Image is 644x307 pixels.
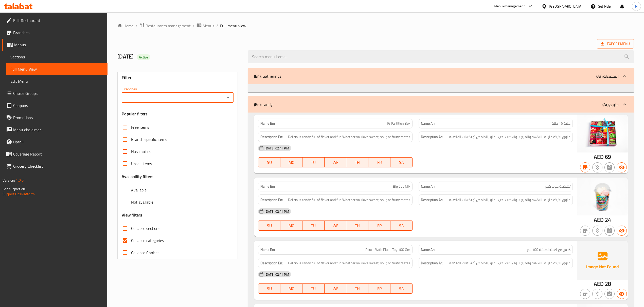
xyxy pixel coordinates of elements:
[2,112,108,124] a: Promotions
[225,94,232,101] button: Open
[131,148,151,155] span: Has choices
[346,221,368,231] button: TH
[370,222,388,229] span: FR
[390,157,413,167] button: SA
[325,157,347,167] button: WE
[254,73,281,79] p: Gatherings
[594,152,604,162] span: AED
[6,75,108,87] a: Edit Menu
[260,197,283,203] strong: Description En:
[2,14,108,27] a: Edit Restaurant
[327,222,345,229] span: WE
[605,215,611,225] span: 24
[368,221,390,231] button: FR
[421,247,435,252] strong: Name Ar:
[193,23,194,29] li: /
[580,226,590,236] button: Not branch specific item
[305,159,323,166] span: TU
[13,17,103,24] span: Edit Restaurant
[348,159,366,166] span: TH
[258,221,280,231] button: SU
[2,39,108,51] a: Menus
[604,162,615,172] button: Not has choices
[2,136,108,148] a: Upsell
[220,23,246,29] span: Full menu view
[2,87,108,99] a: Choice Groups
[248,84,634,92] div: (En): Gatherings(Ar):التجمعات
[263,146,291,151] span: [DATE] 02:44 PM
[248,96,634,113] div: (En): candy(Ar):حلوى
[136,23,137,29] li: /
[580,289,590,299] button: Not branch specific item
[6,63,108,75] a: Full Menu View
[449,260,570,266] span: حلوى لذيذة مليئة بالنكهة والمرح سواء كنت تحب الحلو , الحامض أو نكهات الفاكهة
[594,279,604,289] span: AED
[122,72,234,83] div: Filter
[2,148,108,160] a: Coverage Report
[596,73,619,79] p: التجمعات
[3,191,35,197] a: Support.OpsPlatform
[248,50,634,63] input: search
[10,78,103,84] span: Edit Menu
[552,121,570,126] span: علبة 16 خانة
[302,157,325,167] button: TU
[13,30,103,36] span: Branches
[592,289,602,299] button: Purchased item
[597,39,634,49] span: Export Menu
[122,174,153,180] h3: Availability filters
[137,55,150,60] span: Active
[139,23,191,29] a: Restaurants management
[13,151,103,157] span: Coverage Report
[605,152,611,162] span: 69
[146,23,191,29] span: Restaurants management
[16,177,24,184] span: 1.0.0
[260,121,275,126] strong: Name En:
[3,177,15,184] span: Version:
[421,121,435,126] strong: Name Ar:
[346,283,368,294] button: TH
[13,102,103,108] span: Coupons
[605,279,611,289] span: 28
[327,159,345,166] span: WE
[635,4,637,9] span: H
[288,260,410,266] span: Delicious candy full of flavor and fun Whether you love sweet, sour, or fruity tastes
[602,101,609,108] b: (Ar):
[13,127,103,133] span: Menu disclaimer
[260,285,278,292] span: SU
[14,42,103,48] span: Menus
[260,260,283,266] strong: Description En:
[260,222,278,229] span: SU
[527,247,570,252] span: كيس مع لعبة قطيفة 100 جم
[327,285,345,292] span: WE
[549,4,582,9] div: [GEOGRAPHIC_DATA]
[370,159,388,166] span: FR
[117,53,242,60] h2: [DATE]
[288,134,410,140] span: Delicious candy full of flavor and fun Whether you love sweet, sour, or fruity tastes
[131,237,164,244] span: Collapse categories
[131,250,159,256] span: Collapse Choices
[260,184,275,189] strong: Name En:
[449,134,570,140] span: حلوى لذيذة مليئة بالنكهة والمرح سواء كنت تحب الحلو , الحامض أو نكهات الفاكهة
[282,222,300,229] span: MO
[131,136,167,142] span: Branch specific items
[13,115,103,121] span: Promotions
[604,289,615,299] button: Not has choices
[592,226,602,236] button: Purchased item
[263,209,291,214] span: [DATE] 02:44 PM
[494,3,525,9] div: Menu-management
[302,221,325,231] button: TU
[392,285,410,292] span: SA
[592,162,602,172] button: Purchased item
[288,197,410,203] span: Delicious candy full of flavor and fun Whether you love sweet, sour, or fruity tastes
[122,212,142,218] h3: View filters
[280,221,302,231] button: MO
[280,283,302,294] button: MO
[392,159,410,166] span: SA
[248,68,634,84] div: (En): Gatherings(Ar):التجمعات
[577,115,628,152] img: 16_partition_box638949267281003858.jpg
[260,134,283,140] strong: Description En:
[421,197,443,203] strong: Description Ar:
[254,101,261,108] b: (En):
[2,160,108,172] a: Grocery Checklist
[131,161,152,167] span: Upsell items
